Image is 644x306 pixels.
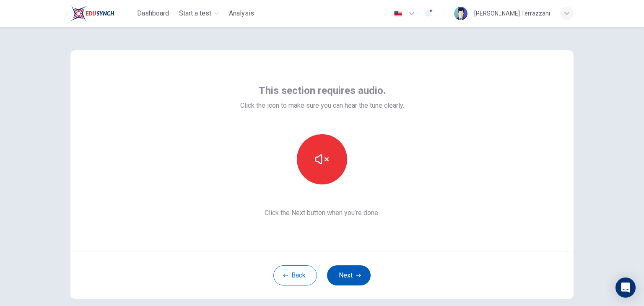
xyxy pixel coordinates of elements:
[226,6,257,21] div: You need a license to access this content
[137,8,169,18] span: Dashboard
[474,8,550,18] div: [PERSON_NAME] Terrazzani
[226,6,257,21] button: Analysis
[179,8,211,18] span: Start a test
[327,265,371,285] button: Next
[70,5,134,22] a: EduSynch logo
[393,10,403,17] img: en
[70,5,114,22] img: EduSynch logo
[240,101,404,111] span: Click the icon to make sure you can hear the tune clearly.
[454,7,467,20] img: Profile picture
[273,265,317,285] button: Back
[615,277,636,298] div: Open Intercom Messenger
[176,6,222,21] button: Start a test
[229,8,254,18] span: Analysis
[259,84,386,97] span: This section requires audio.
[240,208,404,218] span: Click the Next button when you’re done.
[134,6,172,21] button: Dashboard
